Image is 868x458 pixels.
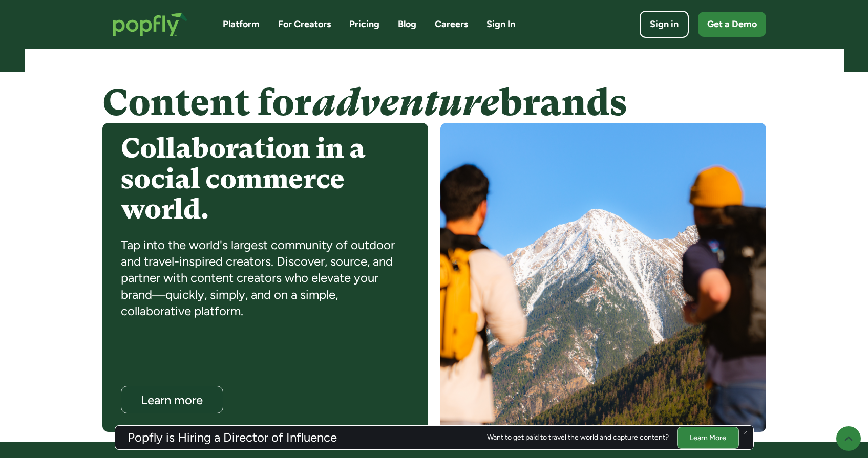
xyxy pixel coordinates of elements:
[640,11,689,38] a: Sign in
[102,82,766,123] h4: Content for brands
[486,18,515,31] a: Sign In
[121,133,410,224] h4: Collaboration in a social commerce world.
[698,12,766,37] a: Get a Demo
[102,2,198,47] a: home
[128,431,337,444] h3: Popfly is Hiring a Director of Influence
[487,433,669,442] div: Want to get paid to travel the world and capture content?
[435,18,468,31] a: Careers
[223,18,260,31] a: Platform
[312,81,499,124] em: adventure
[650,18,679,31] div: Sign in
[121,237,410,320] div: Tap into the world's largest community of outdoor and travel-inspired creators. Discover, source,...
[121,386,223,413] a: Learn more
[278,18,331,31] a: For Creators
[677,426,739,448] a: Learn More
[131,394,214,406] div: Learn more
[707,18,757,31] div: Get a Demo
[398,18,416,31] a: Blog
[349,18,379,31] a: Pricing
